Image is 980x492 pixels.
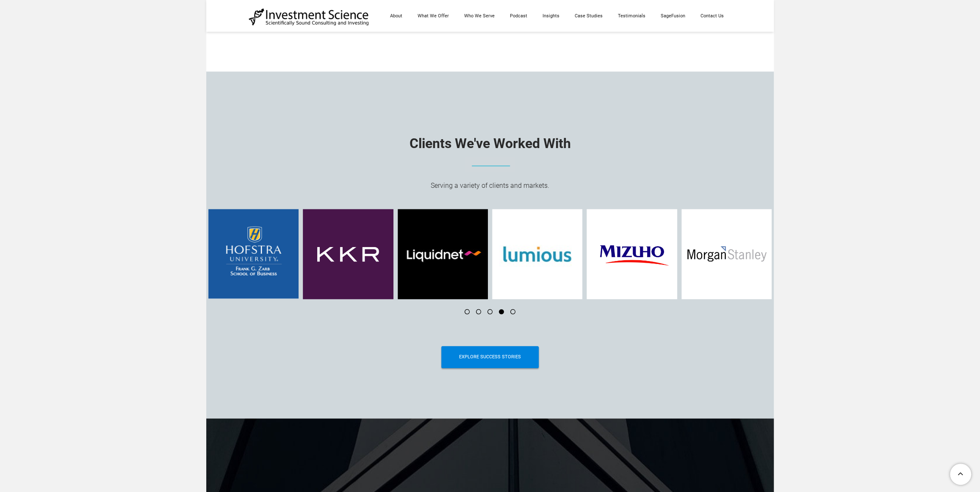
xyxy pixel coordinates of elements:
img: kkr-orig-5f3d5f5972be6-6012d7cb3511d.png [303,209,393,299]
img: -68a3fe2a80938.png [398,209,488,299]
font: Clients We've Worked With [410,135,571,151]
a: Explore Success Stories [441,346,539,368]
img: Lumious.jpeg-63bb07dd96a94.jpg [492,209,582,299]
img: Picture [465,157,515,172]
img: Investment Science | NYC Consulting Services [249,8,369,26]
img: -68a3a4a2a5b1c.png [208,209,299,299]
a: To Top [947,460,976,488]
img: mizuho-601bc4639dd48.jpg [587,209,677,299]
img: morgan-stanley-orig-5f3d5f8fdb52a-6012d7efcbad0.png [681,209,772,299]
div: Serving a variety of clients and markets. [249,180,731,192]
span: Explore Success Stories [459,346,521,368]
